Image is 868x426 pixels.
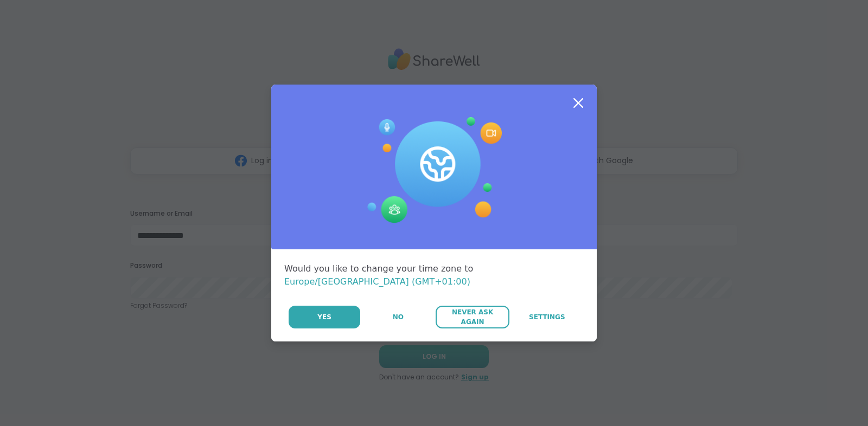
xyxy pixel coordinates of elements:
[289,306,360,328] button: Yes
[361,306,435,328] button: No
[436,306,509,328] button: Never Ask Again
[441,307,503,327] span: Never Ask Again
[529,312,565,322] span: Settings
[510,306,584,328] a: Settings
[366,117,502,223] img: Session Experience
[317,312,331,322] span: Yes
[284,262,584,288] div: Would you like to change your time zone to
[393,312,404,322] span: No
[284,276,470,287] span: Europe/[GEOGRAPHIC_DATA] (GMT+01:00)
